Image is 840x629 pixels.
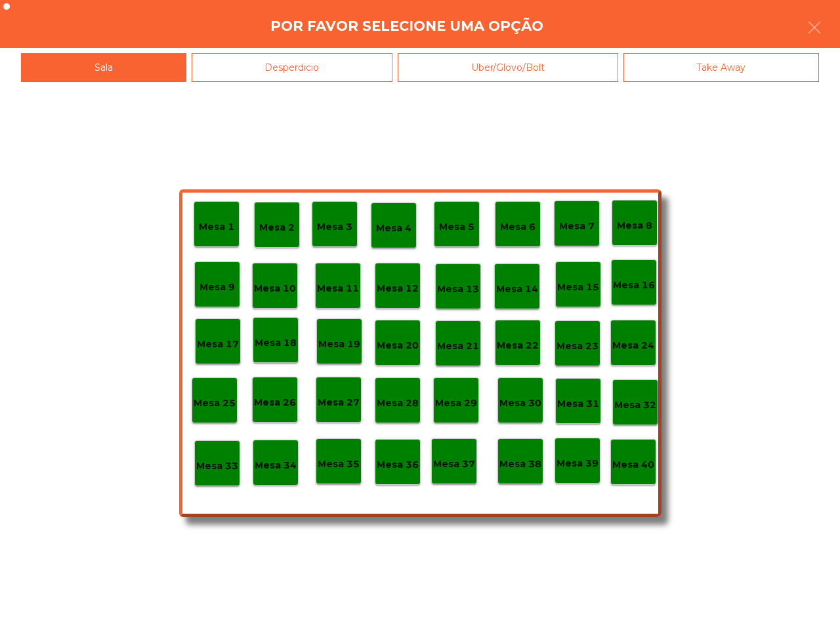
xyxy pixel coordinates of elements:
[612,338,654,353] p: Mesa 24
[617,218,652,233] p: Mesa 8
[318,395,360,410] p: Mesa 27
[499,457,541,472] p: Mesa 38
[376,221,411,236] p: Mesa 4
[377,338,419,353] p: Mesa 20
[497,338,539,353] p: Mesa 22
[612,457,654,472] p: Mesa 40
[318,337,360,352] p: Mesa 19
[21,53,186,83] div: Sala
[255,458,297,473] p: Mesa 34
[433,457,475,472] p: Mesa 37
[254,281,296,296] p: Mesa 10
[623,53,820,83] div: Take Away
[199,219,234,235] p: Mesa 1
[377,457,419,472] p: Mesa 36
[270,16,543,36] h4: Por favor selecione uma opção
[559,219,595,234] p: Mesa 7
[197,337,239,352] p: Mesa 17
[377,396,419,411] p: Mesa 28
[499,396,541,411] p: Mesa 30
[437,282,479,297] p: Mesa 13
[398,53,618,83] div: Uber/Glovo/Bolt
[500,219,535,235] p: Mesa 6
[317,219,352,235] p: Mesa 3
[556,456,598,471] p: Mesa 39
[317,281,359,296] p: Mesa 11
[437,339,479,354] p: Mesa 21
[439,219,474,235] p: Mesa 5
[435,396,477,411] p: Mesa 29
[318,457,360,472] p: Mesa 35
[194,396,236,411] p: Mesa 25
[254,395,296,410] p: Mesa 26
[196,459,238,474] p: Mesa 33
[192,53,393,83] div: Desperdicio
[255,335,297,351] p: Mesa 18
[557,396,599,411] p: Mesa 31
[613,278,655,293] p: Mesa 16
[199,280,235,295] p: Mesa 9
[556,339,598,354] p: Mesa 23
[614,398,656,413] p: Mesa 32
[496,282,538,297] p: Mesa 14
[377,281,419,296] p: Mesa 12
[259,220,295,235] p: Mesa 2
[557,280,599,295] p: Mesa 15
